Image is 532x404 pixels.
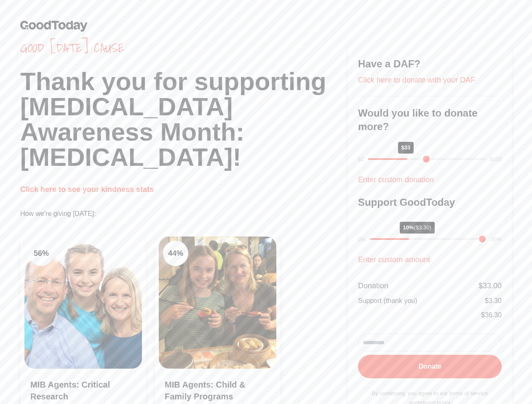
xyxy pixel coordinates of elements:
img: Clean Cooking Alliance [159,237,276,369]
h1: Thank you for supporting [MEDICAL_DATA] Awareness Month: [MEDICAL_DATA]! [20,69,348,170]
p: How we're giving [DATE]: [20,209,348,219]
div: 44 % [163,241,188,266]
a: Enter custom donation [358,175,434,184]
h3: MIB Agents: Child & Family Programs [165,379,270,402]
a: Enter custom amount [358,255,430,264]
div: $ [485,296,502,306]
span: Good [DATE] cause [20,40,348,56]
span: 36.30 [485,311,502,319]
img: GoodToday [20,20,88,32]
h3: Would you like to donate more? [358,106,502,133]
div: $100 [489,155,502,164]
span: 3.30 [489,297,502,304]
span: 33.00 [483,282,502,290]
div: $1 [358,155,364,164]
h3: Have a DAF? [358,57,502,71]
div: $33 [398,142,414,154]
div: 56 % [29,241,54,266]
img: Clean Air Task Force [24,237,142,369]
div: 10% [400,222,435,234]
div: 0% [358,235,366,244]
div: $ [481,310,502,320]
h3: Support GoodToday [358,196,502,209]
a: Click here to donate with your DAF [358,76,475,84]
span: ($3.30) [414,224,431,231]
h3: MIB Agents: Critical Research [30,379,136,402]
div: $ [479,280,502,292]
div: Support (thank you) [358,296,417,306]
div: 30% [491,235,502,244]
a: Click here to see your kindness stats [20,185,154,194]
div: Donation [358,280,388,292]
button: Donate [358,355,502,378]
